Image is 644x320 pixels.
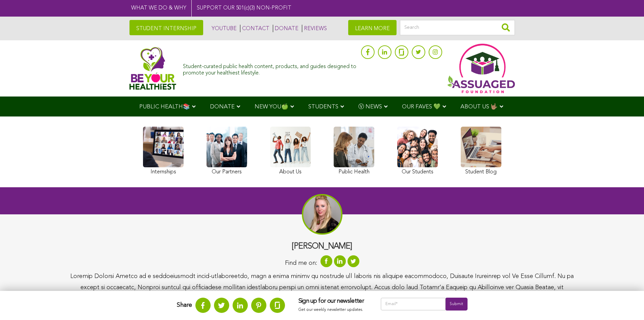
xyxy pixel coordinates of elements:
a: LEARN MORE [348,20,397,35]
input: Search [400,20,515,35]
span: STUDENTS [308,104,338,110]
h3: [PERSON_NAME] [70,241,574,252]
a: STUDENT INTERNSHIP [129,20,203,35]
div: Navigation Menu [129,97,515,116]
span: PUBLIC HEALTH📚 [139,104,190,110]
img: Assuaged [129,47,176,90]
input: Email* [381,298,446,311]
span: OUR FAVES 💚 [402,104,440,110]
a: YOUTUBE [210,25,237,32]
img: glassdoor [399,49,404,56]
h3: Sign up for our newsletter [299,298,367,305]
div: Student-curated public health content, products, and guides designed to promote your healthiest l... [183,60,357,77]
a: REVIEWS [302,25,327,32]
span: NEW YOU🍏 [255,104,288,110]
span: Find me on: [285,258,317,269]
img: glassdoor.svg [275,302,280,309]
strong: Share [177,302,192,308]
img: Assuaged App [447,44,515,93]
a: DONATE [273,25,299,32]
span: ABOUT US 🤟🏽 [460,104,498,110]
span: Ⓥ NEWS [358,104,382,110]
a: CONTACT [240,25,269,32]
input: Submit [446,298,467,311]
iframe: Chat Widget [610,287,644,320]
span: DONATE [210,104,235,110]
p: Get our weekly newsletter updates. [299,306,367,314]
